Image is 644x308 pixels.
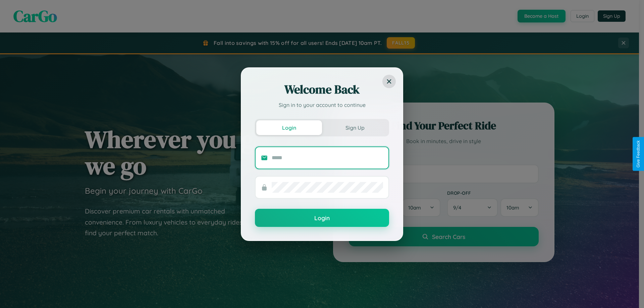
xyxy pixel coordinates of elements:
[255,101,389,109] p: Sign in to your account to continue
[255,209,389,227] button: Login
[256,120,322,135] button: Login
[636,140,641,168] div: Give Feedback
[322,120,388,135] button: Sign Up
[255,81,389,98] h2: Welcome Back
